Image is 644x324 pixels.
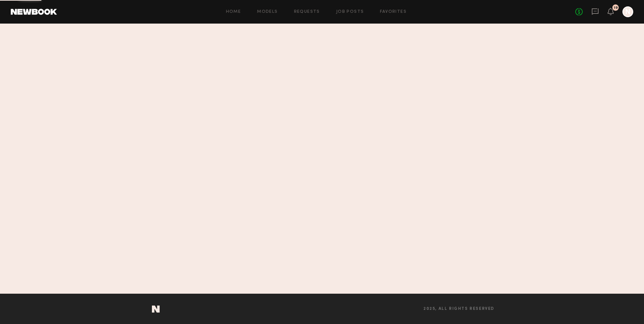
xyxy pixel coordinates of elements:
[294,10,320,14] a: Requests
[614,6,618,10] div: 19
[423,307,494,311] span: 2025, all rights reserved
[380,10,407,14] a: Favorites
[622,6,633,17] a: N
[226,10,241,14] a: Home
[257,10,278,14] a: Models
[336,10,364,14] a: Job Posts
